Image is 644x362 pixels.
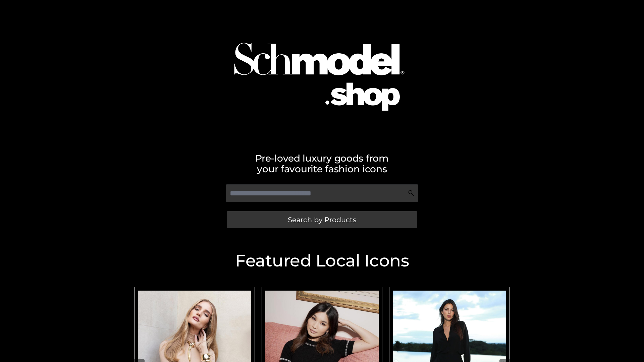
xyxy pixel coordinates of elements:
span: Search by Products [288,216,356,223]
h2: Pre-loved luxury goods from your favourite fashion icons [131,153,513,174]
a: Search by Products [227,211,417,228]
img: Search Icon [408,190,415,196]
h2: Featured Local Icons​ [131,252,513,269]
